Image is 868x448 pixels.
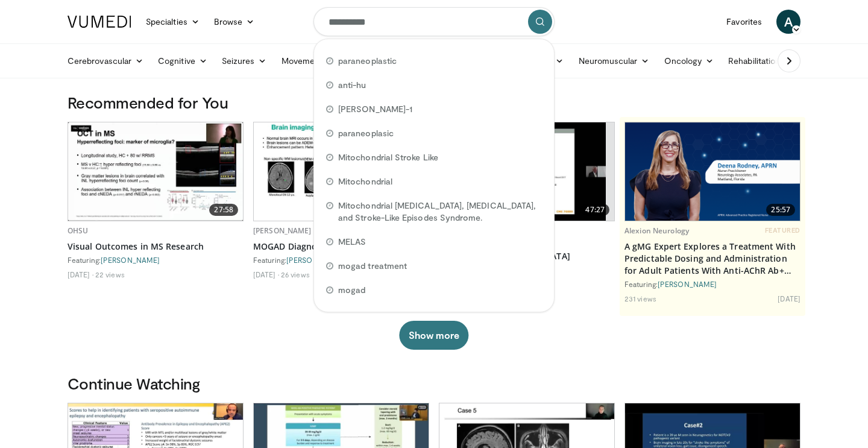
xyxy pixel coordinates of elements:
a: A gMG Expert Explores a Treatment With Predictable Dosing and Administration for Adult Patients W... [624,241,800,277]
img: e788bf1d-1312-481b-99fd-c39e3a2eda30.620x360_q85_upscale.jpg [254,122,429,221]
a: [PERSON_NAME] [286,256,345,264]
a: Alexion Neurology [624,226,689,236]
span: MELAS [338,236,366,248]
li: [DATE] [253,270,279,279]
a: Browse [207,10,262,34]
span: mogad [338,284,365,296]
img: 5551c131-998d-48a4-88a3-c1a843233b9f.620x360_q85_upscale.jpg [68,122,243,221]
div: Featuring: [253,255,429,265]
span: Mitochondrial [MEDICAL_DATA], [MEDICAL_DATA], and Stroke-Like Episodes Syndrome. [338,200,542,224]
span: 47:27 [580,204,609,216]
img: 55ef5a72-a204-42b0-ba67-a2f597bcfd60.png.620x360_q85_upscale.png [625,122,800,221]
li: 26 views [281,270,310,279]
a: Movement [274,49,342,73]
a: MOGAD Diagnostic Criteria [253,241,429,253]
a: Oncology [657,49,722,73]
a: [PERSON_NAME] [253,226,312,236]
input: Search topics, interventions [313,7,555,36]
li: [DATE] [778,294,800,303]
span: 25:57 [766,204,795,216]
button: Show more [399,321,468,350]
span: mogad treatment [338,260,407,272]
a: OHSU [68,226,88,236]
span: [PERSON_NAME]-1 [338,103,412,115]
div: Featuring: [68,255,244,265]
a: Cognitive [151,49,215,73]
img: VuMedi Logo [68,16,131,28]
div: Featuring: [624,279,800,289]
span: Mitochondrial [338,175,392,188]
a: 11:09 [254,122,429,221]
h3: Continue Watching [68,374,800,393]
a: 27:58 [68,122,243,221]
a: Favorites [719,10,769,34]
a: [PERSON_NAME] [101,256,160,264]
h3: Recommended for You [68,93,800,112]
span: Mitochondrial Stroke Like [338,151,438,163]
span: paraneoplastic [338,55,397,67]
a: A [776,10,800,34]
span: anti-hu [338,79,366,91]
a: Neuromuscular [571,49,657,73]
span: FEATURED [765,226,800,235]
li: 231 views [624,294,656,303]
a: Seizures [215,49,274,73]
a: [PERSON_NAME] [658,280,717,288]
li: [DATE] [68,270,93,279]
span: 27:58 [209,204,238,216]
a: Visual Outcomes in MS Research [68,241,244,253]
a: Specialties [139,10,207,34]
a: Cerebrovascular [60,49,151,73]
span: paraneoplasic [338,127,394,139]
a: 25:57 [625,122,800,221]
li: 22 views [95,270,125,279]
a: Rehabilitation [721,49,787,73]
